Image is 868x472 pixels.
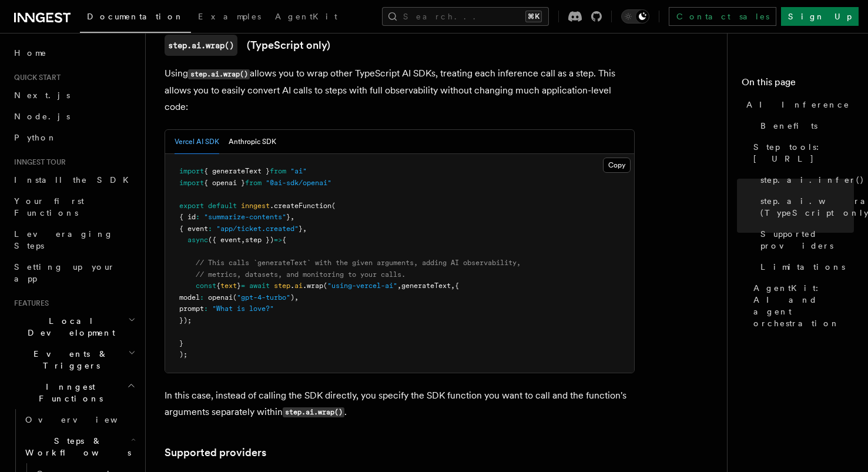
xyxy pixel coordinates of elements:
[216,225,299,233] span: "app/ticket.created"
[165,65,635,115] p: Using allows you to wrap other TypeScript AI SDKs, treating each inference call as a step. This a...
[21,435,131,458] span: Steps & Workflows
[294,293,299,302] span: ,
[290,282,294,290] span: .
[455,282,459,290] span: {
[274,236,282,244] span: =>
[290,167,307,175] span: "ai"
[603,158,631,173] button: Copy
[9,376,138,409] button: Inngest Functions
[275,12,337,21] span: AgentKit
[14,91,70,100] span: Next.js
[204,167,270,175] span: { generateText }
[9,73,61,82] span: Quick start
[9,343,138,376] button: Events & Triggers
[14,133,57,142] span: Python
[165,35,237,56] code: step.ai.wrap()
[165,35,330,56] a: step.ai.wrap()(TypeScript only)
[756,256,854,277] a: Limitations
[80,4,191,33] a: Documentation
[323,282,327,290] span: (
[21,430,138,463] button: Steps & Workflows
[756,169,854,190] a: step.ai.infer()
[756,223,854,256] a: Supported providers
[749,277,854,334] a: AgentKit: AI and agent orchestration
[200,293,204,302] span: :
[266,179,331,187] span: "@ai-sdk/openai"
[760,228,854,252] span: Supported providers
[382,7,549,26] button: Search...⌘K
[14,47,47,59] span: Home
[14,262,115,283] span: Setting up your app
[179,293,200,302] span: model
[196,270,405,279] span: // metrics, datasets, and monitoring to your calls.
[749,136,854,169] a: Step tools: [URL]
[21,409,138,430] a: Overview
[331,202,336,210] span: (
[756,115,854,136] a: Benefits
[179,225,208,233] span: { event
[9,381,127,404] span: Inngest Functions
[208,236,241,244] span: ({ event
[14,196,84,217] span: Your first Functions
[299,225,303,233] span: }
[165,387,635,421] p: In this case, instead of calling the SDK directly, you specify the SDK function you want to call ...
[208,293,233,302] span: openai
[303,282,323,290] span: .wrap
[9,310,138,343] button: Local Development
[9,190,138,223] a: Your first Functions
[294,282,303,290] span: ai
[753,282,854,329] span: AgentKit: AI and agent orchestration
[9,256,138,289] a: Setting up your app
[179,213,196,221] span: { id
[188,69,250,79] code: step.ai.wrap()
[179,202,204,210] span: export
[196,282,216,290] span: const
[669,7,776,26] a: Contact sales
[165,444,266,461] a: Supported providers
[249,282,270,290] span: await
[742,94,854,115] a: AI Inference
[237,282,241,290] span: }
[282,236,286,244] span: {
[196,259,521,267] span: // This calls `generateText` with the given arguments, adding AI observability,
[290,213,294,221] span: ,
[204,179,245,187] span: { openai }
[9,42,138,63] a: Home
[196,213,200,221] span: :
[241,236,245,244] span: ,
[233,293,237,302] span: (
[746,99,850,111] span: AI Inference
[9,348,128,371] span: Events & Triggers
[9,106,138,127] a: Node.js
[760,261,845,273] span: Limitations
[179,304,204,313] span: prompt
[760,174,864,186] span: step.ai.infer()
[187,236,208,244] span: async
[179,316,192,324] span: });
[204,213,286,221] span: "summarize-contents"
[237,293,290,302] span: "gpt-4-turbo"
[9,85,138,106] a: Next.js
[9,315,128,339] span: Local Development
[451,282,455,290] span: ,
[229,130,276,154] button: Anthropic SDK
[14,112,70,121] span: Node.js
[9,169,138,190] a: Install the SDK
[241,202,270,210] span: inngest
[241,282,245,290] span: =
[179,179,204,187] span: import
[216,282,220,290] span: {
[742,75,854,94] h4: On this page
[245,179,262,187] span: from
[756,190,854,223] a: step.ai.wrap() (TypeScript only)
[760,120,817,132] span: Benefits
[245,236,274,244] span: step })
[286,213,290,221] span: }
[87,12,184,21] span: Documentation
[179,350,187,359] span: );
[9,299,49,308] span: Features
[283,407,344,417] code: step.ai.wrap()
[14,175,136,185] span: Install the SDK
[753,141,854,165] span: Step tools: [URL]
[397,282,401,290] span: ,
